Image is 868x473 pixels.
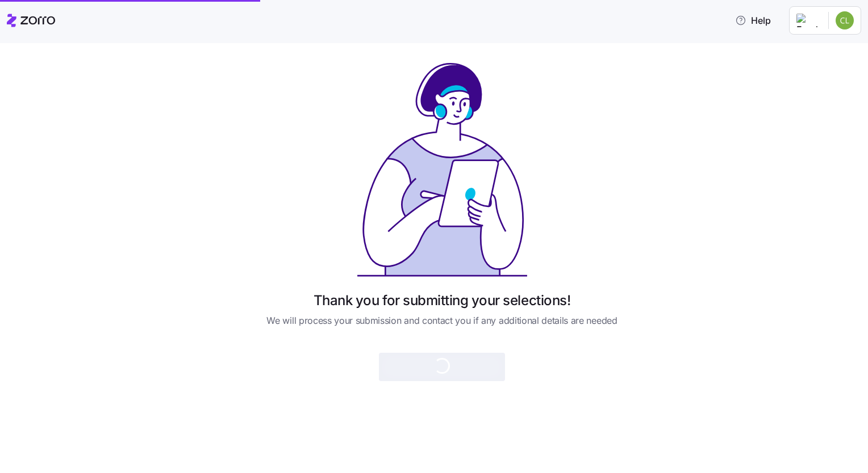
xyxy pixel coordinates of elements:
img: Employer logo [796,14,819,27]
h1: Thank you for submitting your selections! [314,292,570,309]
span: Help [735,14,771,27]
img: 9f9b392b68124ac90ee62cdf71e474ca [836,11,854,29]
button: Help [726,9,780,32]
span: We will process your submission and contact you if any additional details are needed [266,314,617,328]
